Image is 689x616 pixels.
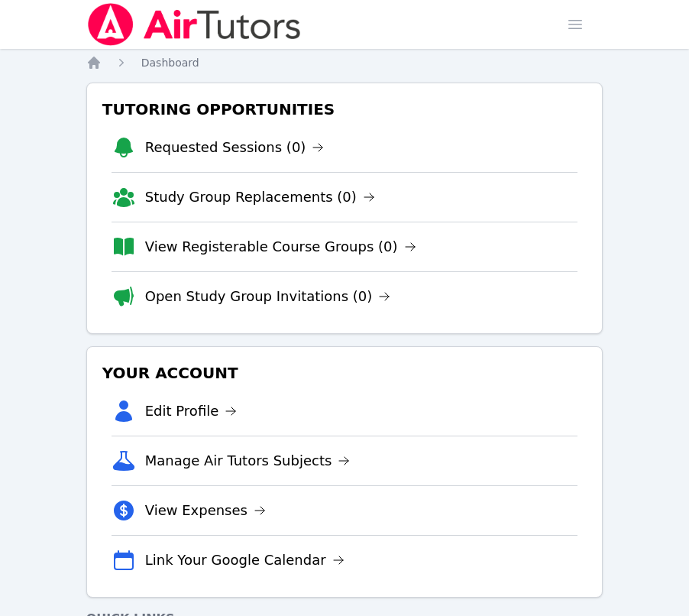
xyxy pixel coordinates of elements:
[86,3,302,46] img: Air Tutors
[145,137,325,158] a: Requested Sessions (0)
[145,400,238,422] a: Edit Profile
[86,55,603,70] nav: Breadcrumb
[145,450,351,472] a: Manage Air Tutors Subjects
[145,236,416,258] a: View Registerable Course Groups (0)
[141,57,199,69] span: Dashboard
[145,550,344,571] a: Link Your Google Calendar
[99,359,590,387] h3: Your Account
[145,500,266,521] a: View Expenses
[99,96,590,123] h3: Tutoring Opportunities
[145,186,375,208] a: Study Group Replacements (0)
[145,286,391,307] a: Open Study Group Invitations (0)
[141,55,199,70] a: Dashboard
